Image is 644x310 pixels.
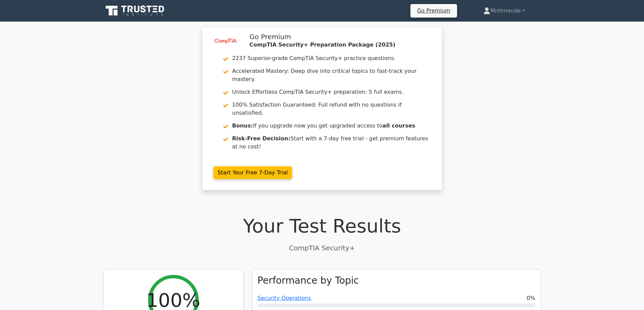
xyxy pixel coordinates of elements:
[258,275,359,286] h3: Performance by Topic
[213,166,292,179] a: Start Your Free 7-Day Trial
[413,6,454,15] a: Go Premium
[103,215,541,237] h1: Your Test Results
[467,4,541,18] a: Mntimande
[527,294,535,302] span: 0%
[258,295,311,301] a: Security Operations
[103,243,541,253] p: CompTIA Security+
